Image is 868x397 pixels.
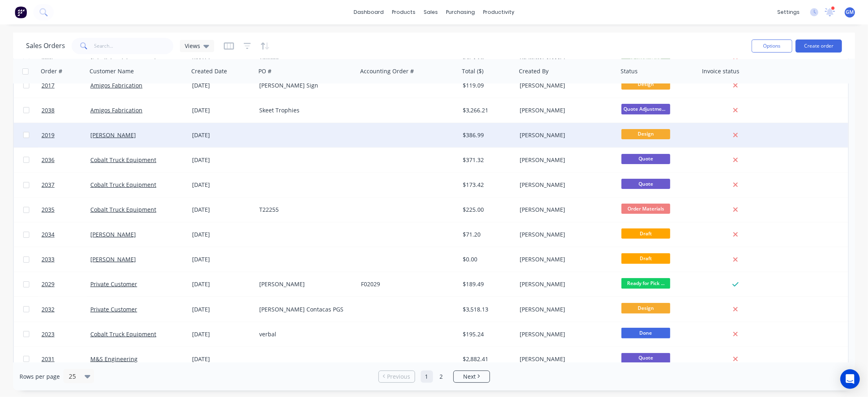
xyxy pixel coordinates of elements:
span: Previous [387,373,410,381]
span: Quote Adjustmen... [621,104,670,114]
div: [PERSON_NAME] Contacas PGS [259,305,350,314]
div: PO # [258,67,271,75]
a: Page 1 is your current page [421,371,433,383]
div: $0.00 [463,255,511,263]
div: [PERSON_NAME] [520,280,610,288]
span: Order Materials [621,204,670,214]
div: Created By [519,67,549,75]
a: [PERSON_NAME] [90,131,136,139]
a: Amigos Fabrication [90,106,142,114]
span: 2031 [42,355,55,363]
div: Customer Name [90,67,134,75]
div: Created Date [191,67,227,75]
div: Invoice status [702,67,739,75]
a: Cobalt Truck Equipment [90,181,156,189]
div: [PERSON_NAME] [520,81,610,90]
div: [DATE] [192,280,253,288]
a: dashboard [350,6,388,18]
ul: Pagination [375,371,493,383]
a: 2036 [42,148,90,172]
span: Quote [621,154,670,164]
span: Quote [621,179,670,189]
span: Next [463,373,476,381]
div: [PERSON_NAME] [520,131,610,139]
input: Search... [94,38,174,54]
span: 2029 [42,280,55,288]
button: Options [752,39,792,53]
span: Draft [621,228,670,239]
div: [PERSON_NAME] [259,280,350,288]
div: $3,266.21 [463,106,511,114]
span: Rows per page [20,373,60,381]
span: Done [621,328,670,338]
div: [PERSON_NAME] Sign [259,81,350,90]
div: Order # [41,67,62,75]
div: [PERSON_NAME] [520,156,610,164]
div: $195.24 [463,330,511,338]
a: 2034 [42,222,90,247]
a: 2037 [42,173,90,197]
a: Previous page [379,373,415,381]
div: $2,882.41 [463,355,511,363]
div: Status [621,67,638,75]
span: 2034 [42,230,55,239]
div: [PERSON_NAME] [520,330,610,338]
div: [DATE] [192,355,253,363]
span: 2037 [42,181,55,189]
div: products [388,6,420,18]
div: [DATE] [192,330,253,338]
div: $119.09 [463,81,511,90]
span: 2019 [42,131,55,139]
span: 2017 [42,81,55,90]
span: Quote [621,353,670,363]
a: 2029 [42,272,90,296]
a: Next page [454,373,490,381]
div: $371.32 [463,156,511,164]
a: 2023 [42,322,90,347]
a: Amigos Fabrication [90,81,142,89]
h1: Sales Orders [26,42,65,50]
a: Page 2 [435,371,448,383]
div: T22255 [259,206,350,214]
div: purchasing [442,6,479,18]
a: [PERSON_NAME] [90,230,136,238]
span: Design [621,303,670,313]
span: Ready for Pick ... [621,278,670,288]
a: Cobalt Truck Equipment [90,156,156,164]
button: Create order [796,39,842,53]
a: M&S Engineering [90,355,138,363]
div: $386.99 [463,131,511,139]
div: productivity [479,6,518,18]
span: 2032 [42,305,55,314]
a: 2038 [42,98,90,123]
div: [DATE] [192,106,253,114]
a: [PERSON_NAME] [90,255,136,263]
div: [DATE] [192,230,253,239]
span: Draft [621,253,670,263]
div: sales [420,6,442,18]
div: Skeet Trophies [259,106,350,114]
div: $225.00 [463,206,511,214]
a: 2031 [42,347,90,371]
span: 2033 [42,255,55,263]
a: 2032 [42,297,90,322]
div: verbal [259,330,350,338]
div: [DATE] [192,255,253,263]
a: Private Customer [90,280,137,288]
div: [DATE] [192,81,253,90]
div: $71.20 [463,230,511,239]
a: 2035 [42,197,90,222]
a: 2019 [42,123,90,147]
div: [PERSON_NAME] [520,255,610,263]
img: Factory [15,6,27,18]
a: Cobalt Truck Equipment [90,330,156,338]
div: [DATE] [192,131,253,139]
span: 2035 [42,206,55,214]
div: F02029 [361,280,451,288]
div: $3,518.13 [463,305,511,314]
a: 2033 [42,247,90,272]
div: Total ($) [462,67,483,75]
div: Open Intercom Messenger [840,369,860,389]
div: [PERSON_NAME] [520,230,610,239]
span: Design [621,129,670,139]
